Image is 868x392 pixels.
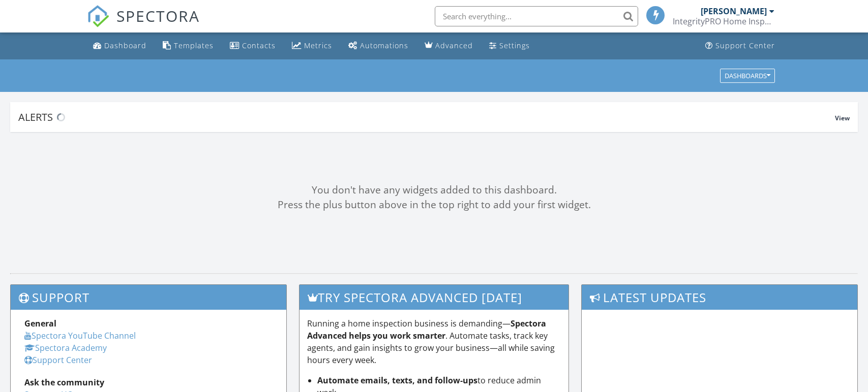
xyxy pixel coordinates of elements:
div: Alerts [18,110,835,124]
a: Support Center [24,354,92,366]
div: IntegrityPRO Home Inspections [673,16,774,26]
div: [PERSON_NAME] [701,6,767,16]
strong: Automate emails, texts, and follow-ups [317,375,477,386]
div: Templates [174,41,214,50]
strong: Spectora Advanced helps you work smarter [307,318,546,341]
a: Metrics [288,37,336,55]
a: Settings [485,37,534,55]
div: Contacts [242,41,276,50]
a: Support Center [701,37,779,55]
div: Press the plus button above in the top right to add your first widget. [10,198,858,212]
a: Contacts [226,37,280,55]
a: Spectora YouTube Channel [24,330,136,341]
div: You don't have any widgets added to this dashboard. [10,183,858,198]
div: Settings [499,41,530,50]
a: Templates [159,37,218,55]
h3: Support [11,285,286,310]
div: Dashboard [104,41,146,50]
strong: General [24,318,56,329]
div: Automations [360,41,408,50]
a: Dashboard [89,37,151,55]
a: Advanced [421,37,477,55]
span: SPECTORA [116,5,200,26]
img: The Best Home Inspection Software - Spectora [87,5,109,27]
div: Ask the community [24,376,273,388]
a: Automations (Basic) [344,37,412,55]
div: Support Center [715,41,775,50]
p: Running a home inspection business is demanding— . Automate tasks, track key agents, and gain ins... [307,317,561,366]
span: View [835,114,850,122]
div: Dashboards [725,72,770,79]
input: Search everything... [435,6,638,26]
button: Dashboards [720,69,775,83]
div: Advanced [435,41,473,50]
div: Metrics [304,41,332,50]
a: Spectora Academy [24,342,107,353]
h3: Latest Updates [582,285,857,310]
h3: Try spectora advanced [DATE] [300,285,569,310]
a: SPECTORA [87,14,200,35]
